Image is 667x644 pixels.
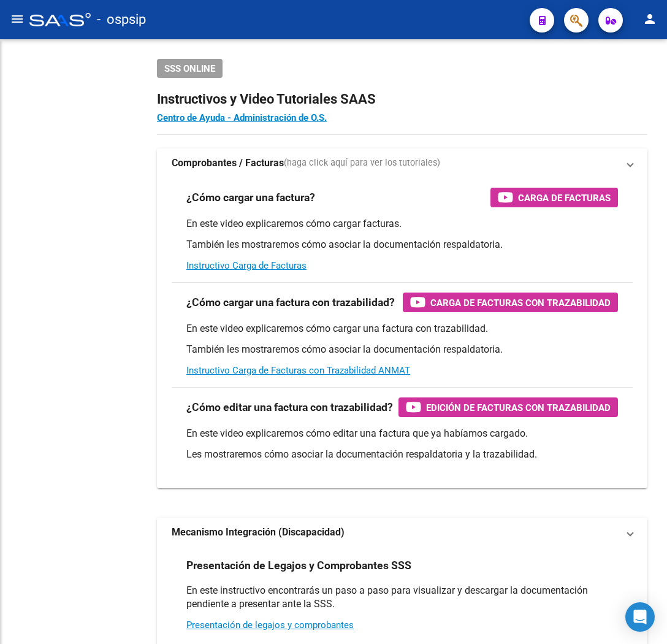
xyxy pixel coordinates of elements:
[164,63,215,74] span: SSS ONLINE
[186,619,354,631] a: Presentación de legajos y comprobantes
[284,156,440,170] span: (haga click aquí para ver los tutoriales)
[10,12,25,26] mat-icon: menu
[625,602,655,632] div: Open Intercom Messenger
[426,400,611,415] span: Edición de Facturas con Trazabilidad
[186,448,618,461] p: Les mostraremos cómo asociar la documentación respaldatoria y la trazabilidad.
[186,322,618,335] p: En este video explicaremos cómo cargar una factura con trazabilidad.
[172,526,345,539] strong: Mecanismo Integración (Discapacidad)
[186,557,411,574] h3: Presentación de Legajos y Comprobantes SSS
[157,518,647,547] mat-expansion-panel-header: Mecanismo Integración (Discapacidad)
[157,148,647,178] mat-expansion-panel-header: Comprobantes / Facturas(haga click aquí para ver los tutoriales)
[186,584,618,611] p: En este instructivo encontrarás un paso a paso para visualizar y descargar la documentación pendi...
[157,178,647,488] div: Comprobantes / Facturas(haga click aquí para ver los tutoriales)
[186,189,315,206] h3: ¿Cómo cargar una factura?
[186,399,393,416] h3: ¿Cómo editar una factura con trazabilidad?
[430,295,611,310] span: Carga de Facturas con Trazabilidad
[403,293,618,312] button: Carga de Facturas con Trazabilidad
[518,190,611,205] span: Carga de Facturas
[172,156,284,170] strong: Comprobantes / Facturas
[97,6,146,33] span: - ospsip
[186,260,307,271] a: Instructivo Carga de Facturas
[157,112,327,123] a: Centro de Ayuda - Administración de O.S.
[642,12,657,26] mat-icon: person
[186,238,618,251] p: También les mostraremos cómo asociar la documentación respaldatoria.
[157,59,223,78] button: SSS ONLINE
[157,88,647,111] h2: Instructivos y Video Tutoriales SAAS
[186,217,618,231] p: En este video explicaremos cómo cargar facturas.
[398,397,618,417] button: Edición de Facturas con Trazabilidad
[186,427,618,440] p: En este video explicaremos cómo editar una factura que ya habíamos cargado.
[186,343,618,356] p: También les mostraremos cómo asociar la documentación respaldatoria.
[490,188,618,207] button: Carga de Facturas
[186,365,410,376] a: Instructivo Carga de Facturas con Trazabilidad ANMAT
[186,294,395,311] h3: ¿Cómo cargar una factura con trazabilidad?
